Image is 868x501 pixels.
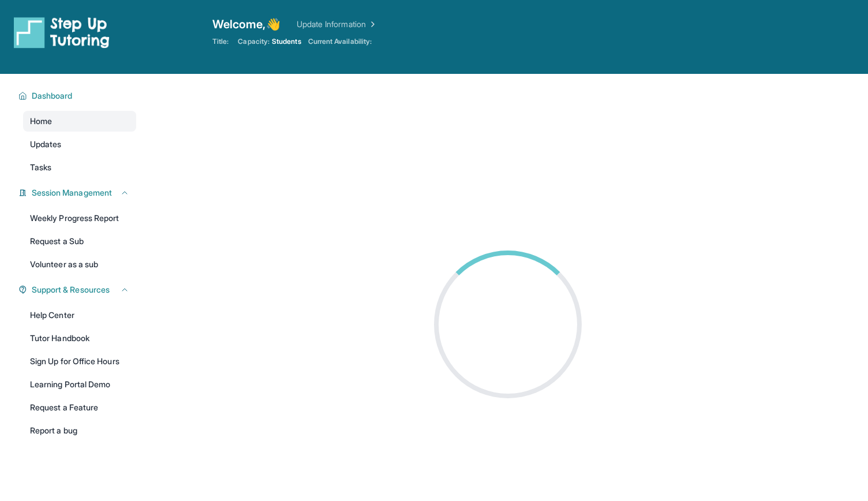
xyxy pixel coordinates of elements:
[14,16,110,48] img: logo
[23,420,136,441] a: Report a bug
[27,187,129,199] button: Session Management
[23,111,136,132] a: Home
[238,37,270,46] span: Capacity:
[23,305,136,326] a: Help Center
[297,18,377,30] a: Update Information
[32,284,110,296] span: Support & Resources
[23,254,136,275] a: Volunteer as a sub
[27,284,129,296] button: Support & Resources
[212,37,229,46] span: Title:
[23,157,136,178] a: Tasks
[23,328,136,349] a: Tutor Handbook
[23,351,136,372] a: Sign Up for Office Hours
[23,134,136,155] a: Updates
[30,162,51,173] span: Tasks
[23,231,136,252] a: Request a Sub
[308,37,372,46] span: Current Availability:
[23,374,136,395] a: Learning Portal Demo
[30,139,62,150] span: Updates
[30,115,52,127] span: Home
[23,397,136,418] a: Request a Feature
[212,16,280,32] span: Welcome, 👋
[32,90,73,102] span: Dashboard
[27,90,129,102] button: Dashboard
[272,37,301,46] span: Students
[23,208,136,229] a: Weekly Progress Report
[32,187,112,199] span: Session Management
[366,18,377,30] img: Chevron Right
